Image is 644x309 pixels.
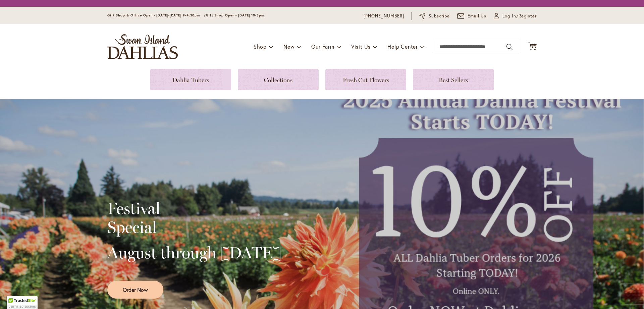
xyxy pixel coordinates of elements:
[419,13,450,19] a: Subscribe
[283,43,294,50] span: New
[387,43,418,50] span: Help Center
[429,13,450,19] span: Subscribe
[364,13,404,19] a: [PHONE_NUMBER]
[502,13,537,19] span: Log In/Register
[311,43,334,50] span: Our Farm
[468,13,487,19] span: Email Us
[107,13,206,17] span: Gift Shop & Office Open - [DATE]-[DATE] 9-4:30pm /
[254,43,267,50] span: Shop
[351,43,371,50] span: Visit Us
[107,199,281,237] h2: Festival Special
[494,13,537,19] a: Log In/Register
[206,13,264,17] span: Gift Shop Open - [DATE] 10-3pm
[107,281,163,299] a: Order Now
[457,13,487,19] a: Email Us
[107,34,178,59] a: store logo
[107,243,281,262] h2: August through [DATE]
